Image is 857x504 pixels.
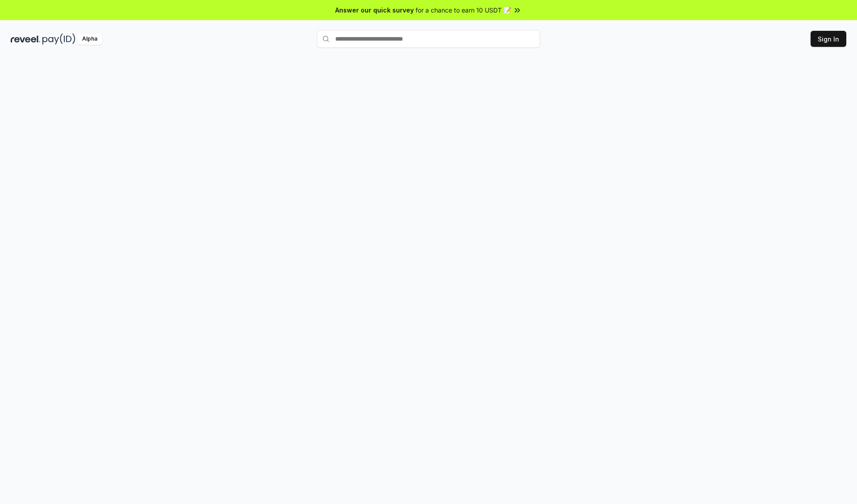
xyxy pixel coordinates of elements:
img: pay_id [42,33,75,45]
button: Sign In [811,31,846,47]
span: Answer our quick survey [335,5,414,15]
span: for a chance to earn 10 USDT 📝 [416,5,511,15]
img: reveel_dark [11,33,41,45]
div: Alpha [77,33,102,45]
